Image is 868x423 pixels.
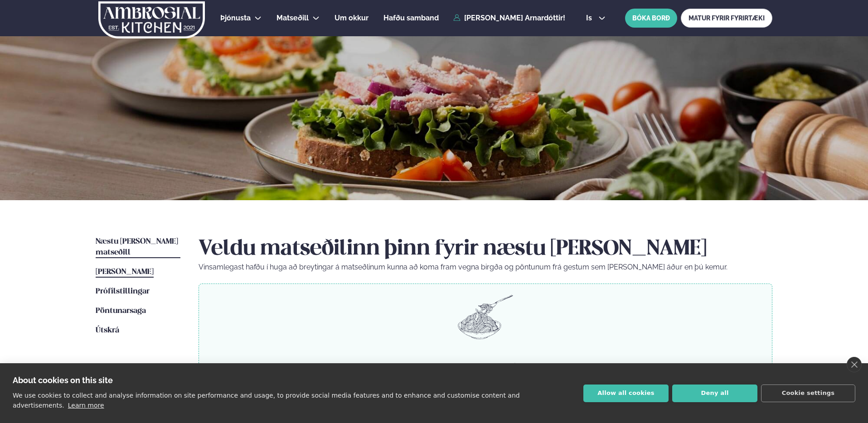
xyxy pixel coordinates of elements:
[96,288,150,295] span: Prófílstillingar
[276,13,309,24] a: Matseðill
[96,327,119,334] span: Útskrá
[625,9,677,28] button: BÓKA BORÐ
[96,325,119,336] a: Útskrá
[458,295,513,339] img: pasta
[276,14,309,22] span: Matseðill
[199,262,772,273] p: Vinsamlegast hafðu í huga að breytingar á matseðlinum kunna að koma fram vegna birgða og pöntunum...
[335,13,369,24] a: Um okkur
[681,9,772,28] a: MATUR FYRIR FYRIRTÆKI
[96,238,178,256] span: Næstu [PERSON_NAME] matseðill
[68,402,104,409] a: Learn more
[96,307,146,315] span: Pöntunarsaga
[335,14,369,22] span: Um okkur
[327,361,644,379] h4: Matseðill koma fljótlega!
[220,13,251,24] a: Þjónusta
[672,385,757,402] button: Deny all
[96,286,150,297] a: Prófílstillingar
[199,236,772,262] h2: Veldu matseðilinn þinn fyrir næstu [PERSON_NAME]
[13,375,113,385] strong: About cookies on this site
[586,14,595,22] span: is
[96,236,180,258] a: Næstu [PERSON_NAME] matseðill
[383,13,439,24] a: Hafðu samband
[761,385,855,402] button: Cookie settings
[583,385,669,402] button: Allow all cookies
[96,267,154,278] a: [PERSON_NAME]
[453,14,565,22] a: [PERSON_NAME] Arnardóttir!
[96,268,154,276] span: [PERSON_NAME]
[579,14,613,22] button: is
[847,357,862,372] a: close
[220,14,251,22] span: Þjónusta
[383,14,439,22] span: Hafðu samband
[13,392,520,409] p: We use cookies to collect and analyse information on site performance and usage, to provide socia...
[97,1,206,38] img: logo
[96,306,146,317] a: Pöntunarsaga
